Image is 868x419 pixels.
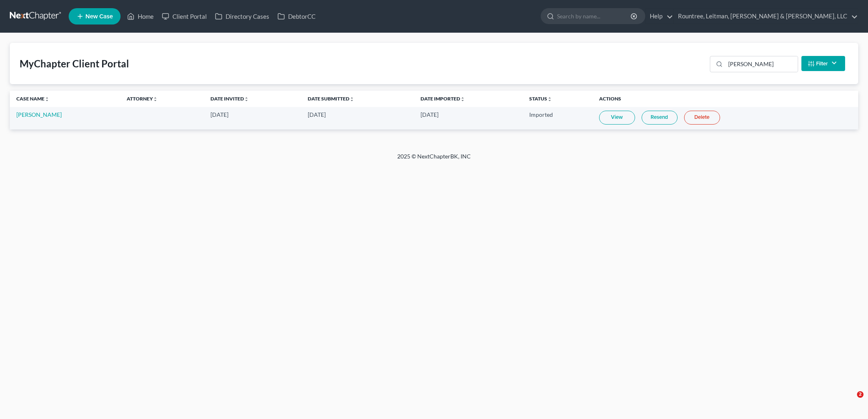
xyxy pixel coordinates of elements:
[593,91,858,107] th: Actions
[210,111,228,118] span: [DATE]
[460,97,465,102] i: unfold_more
[158,9,211,24] a: Client Portal
[45,97,49,102] i: unfold_more
[210,96,249,102] a: Date Invitedunfold_more
[684,111,720,125] a: Delete
[529,96,552,102] a: Statusunfold_more
[20,57,129,70] div: MyChapter Client Portal
[308,111,326,118] span: [DATE]
[153,97,158,102] i: unfold_more
[801,56,845,71] button: Filter
[16,111,62,118] a: [PERSON_NAME]
[123,9,158,24] a: Home
[127,96,158,102] a: Attorneyunfold_more
[857,391,864,398] span: 2
[547,97,552,102] i: unfold_more
[349,97,354,102] i: unfold_more
[599,111,635,125] a: View
[557,9,632,24] input: Search by name...
[642,111,678,125] a: Resend
[273,9,320,24] a: DebtorCC
[244,97,249,102] i: unfold_more
[523,107,592,129] td: Imported
[201,152,667,167] div: 2025 © NextChapterBK, INC
[725,56,798,72] input: Search...
[308,96,354,102] a: Date Submittedunfold_more
[421,111,438,118] span: [DATE]
[211,9,273,24] a: Directory Cases
[85,13,113,20] span: New Case
[840,391,860,411] iframe: Intercom live chat
[421,96,465,102] a: Date Importedunfold_more
[646,9,673,24] a: Help
[16,96,49,102] a: Case Nameunfold_more
[674,9,858,24] a: Rountree, Leitman, [PERSON_NAME] & [PERSON_NAME], LLC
